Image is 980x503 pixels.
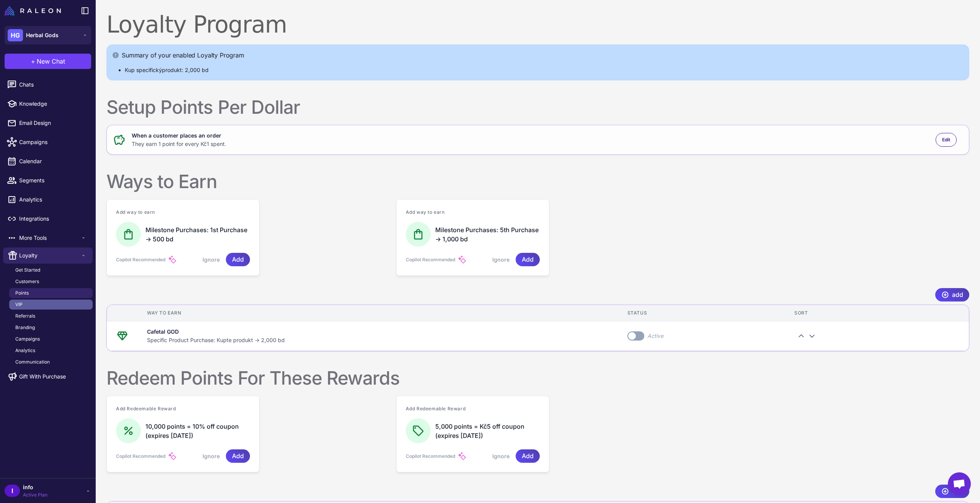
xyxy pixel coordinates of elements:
span: add [952,288,963,301]
a: Customers [9,277,93,287]
span: Add Redeemable Reward [406,405,540,412]
span: New Chat [37,57,65,66]
span: Add Redeemable Reward [116,405,250,412]
a: Gift With Purchase [3,369,93,385]
span: Add [522,449,534,463]
span: Integrations [19,215,87,223]
span: Get Started [15,267,40,274]
span: Active Plan [23,492,47,498]
a: Email Design [3,115,93,131]
button: Ignore [492,452,510,460]
span: Analytics [19,195,87,204]
button: Copilot Recommended [406,453,455,460]
span: Referrals [15,313,35,319]
span: Customers [15,278,39,285]
span: info [23,483,47,492]
span: Add way to earn [406,209,540,216]
th: Way to Earn [138,305,618,321]
span: Campaigns [15,336,40,342]
p: Milestone Purchases: 5th Purchase → 1,000 bd [435,225,540,244]
button: Ignore [492,256,510,264]
div: Open chat [948,472,971,495]
span: Add [232,449,244,463]
span: Points [15,290,29,297]
span: Email Design [19,119,87,127]
button: Ignore [203,256,220,264]
span: Communication [15,359,50,365]
div: Setup Points Per Dollar [106,96,300,119]
span: Add [232,253,244,266]
button: Ignore [203,452,220,460]
div: Redeem Points For These Rewards [106,367,400,390]
a: Knowledge [3,96,93,112]
p: Summary of your enabled Loyalty Program [122,51,244,60]
span: Gift With Purchase [19,372,66,381]
a: produkt [162,67,182,73]
li: Kup specifický : 2,000 bd [125,66,963,74]
a: Referrals [9,311,93,321]
a: Get Started [9,265,93,275]
button: Copilot Recommended [116,256,165,263]
div: Specific Product Purchase: Kupte produkt → 2,000 bd [147,336,609,344]
a: Campaigns [9,334,93,344]
span: VIP [15,301,23,308]
img: Magic [458,452,466,460]
a: Integrations [3,211,93,227]
div: Ways to Earn [106,170,217,193]
img: Magic [168,256,176,264]
div: HG [8,29,23,41]
span: Segments [19,176,87,185]
a: Calendar [3,153,93,169]
span: Branding [15,324,35,331]
div: They earn 1 point for every Kč1 spent. [132,140,226,148]
button: Copilot Recommended [406,256,455,263]
span: Campaigns [19,138,87,146]
div: When a customer places an order [132,131,226,140]
div: Active [647,332,663,340]
img: Magic [168,452,176,460]
div: Loyalty Program [106,11,287,38]
a: Analytics [9,346,93,356]
a: Points [9,288,93,298]
span: Add way to earn [116,209,250,216]
button: HGHerbal Gods [5,26,91,44]
a: Raleon Logo [5,6,64,15]
a: Campaigns [3,134,93,150]
a: Communication [9,357,93,367]
p: 5,000 points = Kč5 off coupon (expires [DATE]) [435,422,540,440]
span: Edit [942,136,950,143]
div: I [5,485,20,497]
button: Copilot Recommended [116,453,165,460]
a: VIP [9,300,93,310]
th: Sort [785,305,908,321]
div: Cafetal GOD [147,328,609,336]
a: Chats [3,77,93,93]
p: Milestone Purchases: 1st Purchase → 500 bd [145,225,250,244]
span: Calendar [19,157,87,165]
span: Chats [19,80,87,89]
span: Add [522,253,534,266]
a: Segments [3,172,93,188]
a: Analytics [3,192,93,208]
th: Status [618,305,786,321]
span: Knowledge [19,100,87,108]
span: Analytics [15,347,35,354]
a: Branding [9,323,93,333]
img: Raleon Logo [5,6,61,15]
span: Loyalty [19,251,80,260]
span: More Tools [19,234,80,242]
button: +New Chat [5,54,91,69]
img: Magic [458,256,466,264]
p: 10,000 points = 10% off coupon (expires [DATE]) [145,422,250,440]
span: Herbal Gods [26,31,59,39]
span: + [31,57,35,66]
